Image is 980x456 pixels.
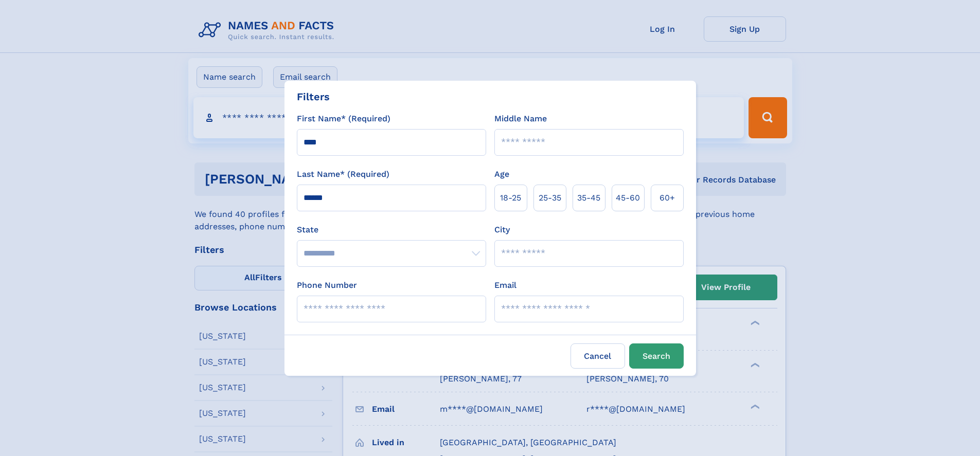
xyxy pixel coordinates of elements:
[660,192,675,204] span: 60+
[297,113,390,125] label: First Name* (Required)
[616,192,640,204] span: 45‑60
[297,168,389,180] label: Last Name* (Required)
[494,224,510,236] label: City
[494,168,509,180] label: Age
[494,113,547,125] label: Middle Name
[629,343,684,369] button: Search
[577,192,600,204] span: 35‑45
[539,192,561,204] span: 25‑35
[571,343,625,369] label: Cancel
[297,89,330,104] div: Filters
[297,224,486,236] label: State
[494,279,516,291] label: Email
[500,192,521,204] span: 18‑25
[297,279,357,291] label: Phone Number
